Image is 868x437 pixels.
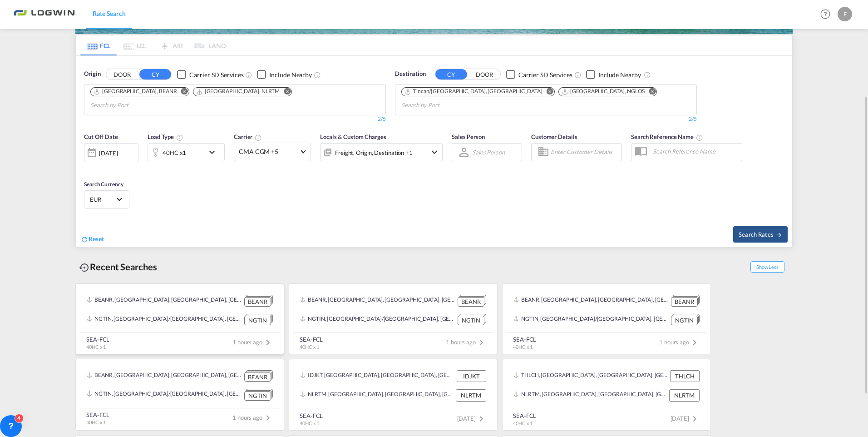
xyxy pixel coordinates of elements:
div: NLRTM, Rotterdam, Netherlands, Western Europe, Europe [513,389,667,401]
div: BEANR [671,297,698,307]
div: BEANR [244,372,271,382]
md-icon: icon-chevron-right [689,337,700,348]
div: NGTIN, Tincan/Lagos, Nigeria, Western Africa, Africa [300,314,455,325]
div: F [838,7,852,21]
div: Lagos, NGLOS [562,88,645,95]
div: Tincan/Lagos, NGTIN [404,88,542,95]
md-icon: icon-chevron-down [207,147,222,158]
md-icon: Your search will be saved by the below given name [696,134,703,141]
span: Help [818,6,833,22]
div: BEANR [458,297,484,307]
recent-search-card: IDJKT, [GEOGRAPHIC_DATA], [GEOGRAPHIC_DATA], [GEOGRAPHIC_DATA], [GEOGRAPHIC_DATA], [GEOGRAPHIC_DA... [289,359,498,431]
div: NGTIN [244,316,271,325]
div: SEA-FCL [86,411,109,419]
span: 40HC x 1 [513,420,533,426]
md-icon: icon-chevron-right [476,413,487,424]
span: Search Currency [84,181,123,188]
div: NGTIN, Tincan/Lagos, Nigeria, Western Africa, Africa [87,389,242,400]
div: NLRTM [669,389,700,401]
md-icon: icon-chevron-right [262,412,273,423]
md-icon: Unchecked: Search for CY (Container Yard) services for all selected carriers.Checked : Search for... [574,71,582,79]
input: Chips input. [90,98,177,113]
md-icon: Unchecked: Search for CY (Container Yard) services for all selected carriers.Checked : Search for... [245,71,252,79]
span: Show Less [750,261,784,273]
input: Chips input. [401,98,488,113]
div: Include Nearby [598,70,641,79]
div: NGTIN, Tincan/Lagos, Nigeria, Western Africa, Africa [87,314,242,325]
div: Press delete to remove this chip. [404,88,544,95]
div: THLCH, Laem Chabang, Thailand, South East Asia, Asia Pacific [513,370,668,382]
span: Origin [84,70,100,79]
md-pagination-wrapper: Use the left and right arrow keys to navigate between tabs [80,35,226,55]
md-select: Sales Person [471,145,506,159]
div: [DATE] [84,143,138,162]
md-select: Select Currency: € EUREuro [89,193,124,206]
button: Remove [643,88,656,97]
button: DOOR [106,70,138,80]
span: Search Rates [739,231,782,238]
div: BEANR, Antwerp, Belgium, Western Europe, Europe [87,295,242,306]
md-icon: icon-chevron-right [476,337,487,348]
span: [DATE] [457,415,487,422]
input: Search Reference Name [648,144,742,158]
span: CMA CGM +5 [239,147,298,156]
span: Cut Off Date [84,133,118,140]
input: Enter Customer Details [551,145,619,159]
md-chips-wrap: Chips container. Use arrow keys to select chips. [400,84,692,113]
md-icon: icon-backup-restore [79,262,90,273]
div: THLCH [670,370,700,382]
md-icon: icon-chevron-right [689,413,700,424]
div: Press delete to remove this chip. [562,88,647,95]
div: [DATE] [99,149,118,157]
md-icon: Unchecked: Ignores neighbouring ports when fetching rates.Checked : Includes neighbouring ports w... [644,71,651,79]
div: 2/5 [84,115,386,123]
img: bc73a0e0d8c111efacd525e4c8ad7d32.png [14,4,75,25]
div: icon-refreshReset [80,234,104,244]
recent-search-card: THLCH, [GEOGRAPHIC_DATA], [GEOGRAPHIC_DATA], [GEOGRAPHIC_DATA], [GEOGRAPHIC_DATA] THLCHNLRTM, [GE... [502,359,711,431]
div: Carrier SD Services [189,70,243,79]
span: Destination [395,70,426,79]
span: Reset [89,235,104,243]
button: Remove [278,88,291,97]
span: 1 hours ago [659,338,700,346]
button: DOOR [469,70,500,80]
div: SEA-FCL [300,335,323,343]
md-icon: icon-arrow-right [776,232,782,238]
div: BEANR [244,297,271,307]
md-checkbox: Checkbox No Ink [586,70,641,79]
span: Search Reference Name [631,133,703,140]
button: Search Ratesicon-arrow-right [733,226,788,243]
span: 40HC x 1 [86,344,106,350]
button: Remove [541,88,554,97]
span: 1 hours ago [232,338,273,346]
md-chips-wrap: Chips container. Use arrow keys to select chips. [89,84,381,113]
div: BEANR, Antwerp, Belgium, Western Europe, Europe [87,370,242,382]
div: Include Nearby [269,70,312,79]
span: 1 hours ago [446,338,487,346]
recent-search-card: BEANR, [GEOGRAPHIC_DATA], [GEOGRAPHIC_DATA], [GEOGRAPHIC_DATA], [GEOGRAPHIC_DATA] BEANRNGTIN, [GE... [289,283,498,354]
span: Customer Details [531,133,577,140]
span: [DATE] [671,415,700,422]
button: CY [139,69,171,79]
div: 40HC x1 [163,146,186,159]
span: 40HC x 1 [86,419,106,425]
span: 40HC x 1 [300,344,319,350]
div: IDJKT [457,370,486,382]
span: Carrier [234,133,262,140]
md-icon: icon-information-outline [176,134,183,141]
md-icon: icon-chevron-right [262,337,273,348]
div: BEANR, Antwerp, Belgium, Western Europe, Europe [300,295,455,306]
span: EUR [90,195,115,204]
span: 40HC x 1 [300,420,319,426]
div: SEA-FCL [513,335,536,343]
button: Remove [175,88,189,97]
div: NGTIN [244,391,271,401]
md-icon: icon-refresh [80,235,89,243]
recent-search-card: BEANR, [GEOGRAPHIC_DATA], [GEOGRAPHIC_DATA], [GEOGRAPHIC_DATA], [GEOGRAPHIC_DATA] BEANRNGTIN, [GE... [75,283,284,354]
div: Carrier SD Services [518,70,572,79]
div: SEA-FCL [300,412,323,420]
div: Help [818,6,838,23]
div: Recent Searches [75,257,161,277]
div: Freight Origin Destination Dock Stuffingicon-chevron-down [320,143,443,161]
div: SEA-FCL [513,412,536,420]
